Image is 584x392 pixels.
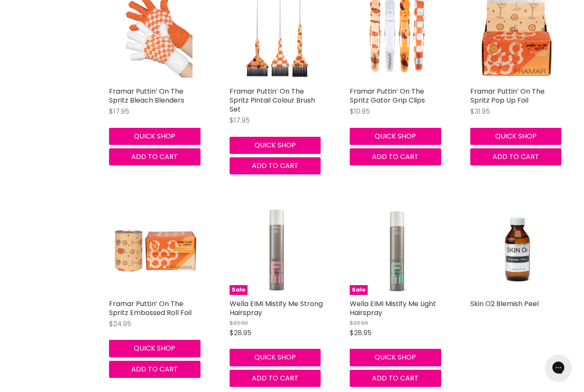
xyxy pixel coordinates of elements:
[230,349,321,366] button: Quick shop
[350,349,441,366] button: Quick shop
[350,86,425,105] a: Framar Puttin’ On The Spritz Gator Grip Clips
[109,299,192,318] a: Framar Puttin’ On The Spritz Embossed Roll Foil
[230,328,251,338] span: $28.95
[109,86,184,105] a: Framar Puttin’ On The Spritz Bleach Blenders
[131,152,178,162] span: Add to cart
[493,152,539,162] span: Add to cart
[252,373,298,383] span: Add to cart
[350,148,441,165] button: Add to cart
[109,361,201,378] button: Add to cart
[470,200,565,295] img: Skin O2 Blemish Peel
[470,128,562,145] button: Quick shop
[230,370,321,387] button: Add to cart
[470,86,545,105] a: Framar Puttin’ On The Spritz Pop Up Foil
[350,285,368,295] span: Sale
[230,115,250,125] span: $17.95
[109,128,201,145] button: Quick shop
[230,157,321,174] button: Add to cart
[230,319,248,327] span: $33.00
[350,106,370,116] span: $10.95
[109,200,204,295] img: Framar Puttin’ On The Spritz Embossed Roll Foil
[350,200,445,295] a: Wella EIMI Mistify Me Light HairspraySale
[252,161,298,171] span: Add to cart
[350,370,441,387] button: Add to cart
[350,299,436,318] a: Wella EIMI Mistify Me Light Hairspray
[470,299,539,309] a: Skin O2 Blemish Peel
[372,373,419,383] span: Add to cart
[109,106,129,116] span: $17.95
[372,152,419,162] span: Add to cart
[541,352,575,383] iframe: Gorgias live chat messenger
[230,200,324,295] a: Wella EIMI Mistify Me Strong HairspraySale
[109,319,131,329] span: $24.95
[470,148,562,165] button: Add to cart
[470,106,490,116] span: $31.95
[131,364,178,374] span: Add to cart
[350,200,445,295] img: Wella EIMI Mistify Me Light Hairspray
[350,328,372,338] span: $28.95
[350,319,368,327] span: $33.00
[230,86,315,114] a: Framar Puttin’ On The Spritz Pintail Colour Brush Set
[230,299,323,318] a: Wella EIMI Mistify Me Strong Hairspray
[230,200,324,295] img: Wella EIMI Mistify Me Strong Hairspray
[109,340,201,357] button: Quick shop
[350,128,441,145] button: Quick shop
[230,285,248,295] span: Sale
[230,137,321,154] button: Quick shop
[109,148,201,165] button: Add to cart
